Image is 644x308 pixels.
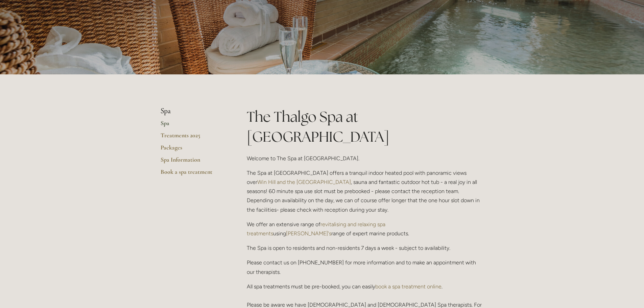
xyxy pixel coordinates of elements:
[247,107,484,147] h1: The Thalgo Spa at [GEOGRAPHIC_DATA]
[247,258,484,276] p: Please contact us on [PHONE_NUMBER] for more information and to make an appointment with our ther...
[161,107,225,116] li: Spa
[161,156,225,168] a: Spa Information
[161,132,225,144] a: Treatments 2025
[247,220,484,238] p: We offer an extensive range of using range of expert marine products.
[247,243,484,253] p: The Spa is open to residents and non-residents 7 days a week - subject to availability.
[247,168,484,214] p: The Spa at [GEOGRAPHIC_DATA] offers a tranquil indoor heated pool with panoramic views over , sau...
[161,119,225,132] a: Spa
[286,230,331,237] a: [PERSON_NAME]'s
[161,144,225,156] a: Packages
[257,179,351,185] a: Win Hill and the [GEOGRAPHIC_DATA]
[161,168,225,180] a: Book a spa treatment
[247,154,484,163] p: Welcome to The Spa at [GEOGRAPHIC_DATA].
[375,283,442,290] a: book a spa treatment online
